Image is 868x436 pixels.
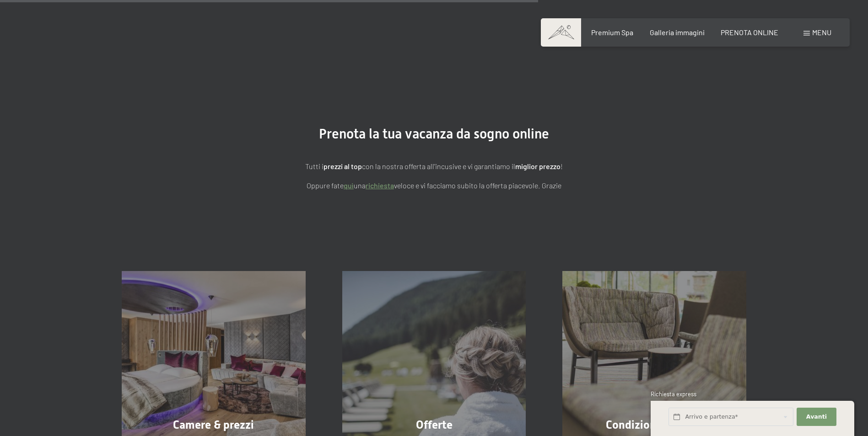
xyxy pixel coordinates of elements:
[591,28,633,37] a: Premium Spa
[344,181,354,190] a: quì
[806,413,827,421] span: Avanti
[606,418,703,431] span: Condizioni generali
[650,28,705,37] a: Galleria immagini
[319,126,549,142] span: Prenota la tua vacanza da sogno online
[721,28,778,37] a: PRENOTA ONLINE
[651,390,696,398] span: Richiesta express
[173,418,254,431] span: Camere & prezzi
[416,418,453,431] span: Offerte
[812,28,831,37] span: Menu
[323,162,362,170] strong: prezzi al top
[205,180,663,191] p: Oppure fate una veloce e vi facciamo subito la offerta piacevole. Grazie
[366,181,394,190] a: richiesta
[205,160,663,172] p: Tutti i con la nostra offerta all'incusive e vi garantiamo il !
[797,408,836,426] button: Avanti
[515,162,561,170] strong: miglior prezzo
